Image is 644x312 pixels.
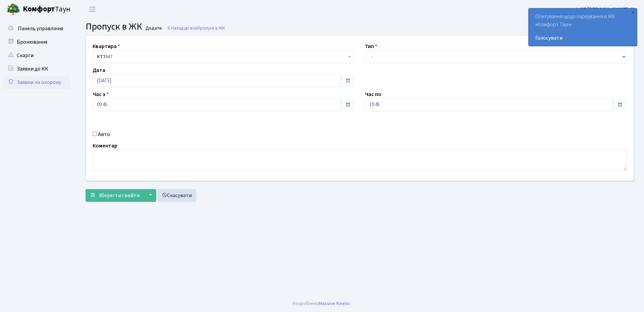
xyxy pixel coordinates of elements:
label: Авто [98,130,110,138]
a: Заявки до КК [3,62,70,76]
label: Квартира [93,42,120,50]
span: <b>КТ7</b>&nbsp;&nbsp;&nbsp;447 [97,53,346,60]
div: × [630,9,636,16]
span: Пропуск в ЖК [86,20,142,33]
label: Час по [365,90,381,98]
div: Розроблено . [293,300,351,307]
label: Коментар [93,142,117,150]
label: Тип [365,42,377,50]
b: КТ7 [97,53,105,60]
a: Заявки на охорону [3,76,70,89]
span: Таун [23,4,70,15]
button: Переключити навігацію [84,4,101,15]
label: Дата [93,66,105,74]
a: Бронювання [3,35,70,49]
div: Опитування щодо паркування в ЖК «Комфорт Таун» [529,8,637,46]
a: Massive Kinetic [319,300,350,307]
small: Додати . [144,26,164,31]
a: Голосувати [535,34,630,42]
a: Панель управління [3,22,70,35]
img: logo.png [7,3,20,16]
a: ФОП [PERSON_NAME]. Н. [575,5,636,13]
label: Час з [93,90,109,98]
a: Назад до всіхПропуск в ЖК [167,25,225,31]
a: Скарги [3,49,70,62]
b: Комфорт [23,4,55,14]
span: Зберегти і вийти [98,192,140,199]
span: Пропуск в ЖК [198,25,225,31]
button: Зберегти і вийти [86,189,144,202]
a: Скасувати [157,189,196,202]
span: <b>КТ7</b>&nbsp;&nbsp;&nbsp;447 [93,50,355,63]
span: Панель управління [18,25,63,32]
